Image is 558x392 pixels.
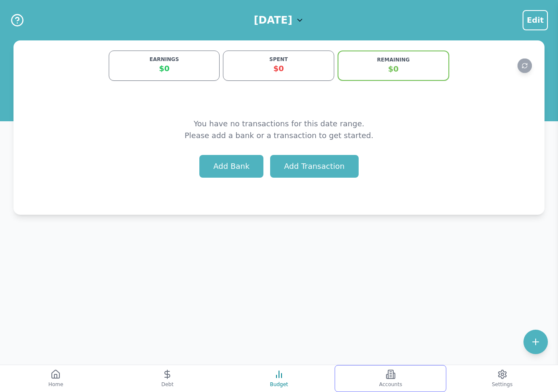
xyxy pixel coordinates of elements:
button: Budget [223,365,335,392]
div: $0 [228,63,328,75]
button: Add Bank [199,155,263,178]
button: Accounts [335,365,446,392]
div: $0 [114,63,214,75]
button: Menu [523,10,548,30]
button: Refresh data [518,59,532,73]
div: REMAINING [343,56,443,63]
p: You have no transactions for this date range. Please add a bank or a transaction to get started. [185,118,373,141]
div: $0 [343,63,443,75]
span: Budget [270,381,288,388]
span: Accounts [379,381,402,388]
span: Edit [527,14,544,26]
div: EARNINGS [114,56,214,63]
h1: [DATE] [254,13,292,27]
button: Add Transaction [270,155,359,178]
span: Settings [492,381,512,388]
span: Debt [161,381,174,388]
button: Help [10,13,24,27]
button: Debt [112,365,223,392]
span: Home [48,381,63,388]
div: SPENT [228,56,328,63]
button: Settings [446,365,558,392]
